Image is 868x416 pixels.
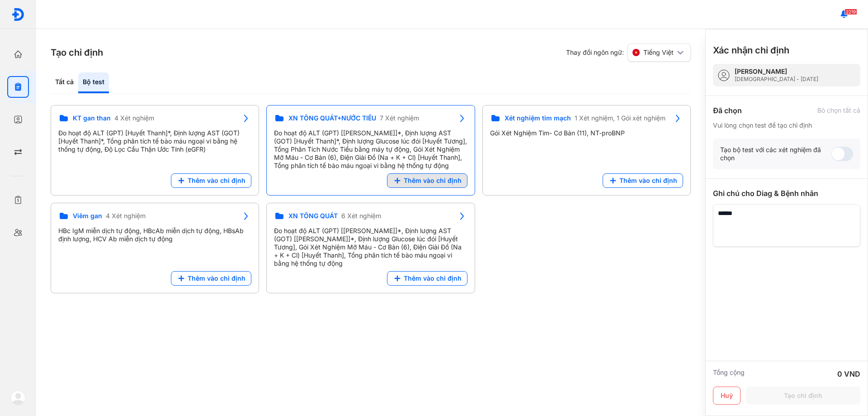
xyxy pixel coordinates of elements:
div: Tổng cộng [713,368,745,379]
span: XN TỔNG QUÁT [288,212,338,220]
button: Tạo chỉ định [746,387,860,405]
div: Tạo bộ test với các xét nghiệm đã chọn [720,146,831,162]
h3: Tạo chỉ định [51,46,103,59]
span: KT gan than [73,114,111,122]
div: [DEMOGRAPHIC_DATA] - [DATE] [735,76,818,83]
span: 2219 [844,9,857,15]
div: Đã chọn [713,105,742,116]
span: Tiếng Việt [643,48,674,57]
span: Thêm vào chỉ định [188,274,245,282]
div: Bỏ chọn tất cả [817,106,860,115]
img: logo [11,391,25,405]
span: Thêm vào chỉ định [619,177,677,185]
button: Thêm vào chỉ định [603,173,683,188]
div: Vui lòng chọn test để tạo chỉ định [713,121,860,129]
div: [PERSON_NAME] [735,67,818,76]
span: 1 Xét nghiệm, 1 Gói xét nghiệm [575,114,665,122]
span: 4 Xét nghiệm [114,114,154,122]
div: Gói Xét Nghiệm Tim- Cơ Bản (11), NT-proBNP [490,129,683,137]
span: Xét nghiệm tim mạch [505,114,571,122]
button: Thêm vào chỉ định [387,173,467,188]
span: Thêm vào chỉ định [404,274,462,282]
span: 4 Xét nghiệm [106,212,146,220]
span: XN TỔNG QUÁT+NƯỚC TIỂU [288,114,376,122]
div: Đo hoạt độ ALT (GPT) [[PERSON_NAME]]*, Định lượng AST (GOT) [Huyết Thanh]*, Định lượng Glucose lú... [274,129,467,170]
img: logo [11,8,25,21]
span: 6 Xét nghiệm [341,212,381,220]
div: 0 VND [837,368,860,379]
div: Ghi chú cho Diag & Bệnh nhân [713,188,860,199]
button: Thêm vào chỉ định [171,173,251,188]
button: Huỷ [713,387,741,405]
h3: Xác nhận chỉ định [713,44,789,57]
span: Thêm vào chỉ định [188,177,245,185]
div: HBc IgM miễn dịch tự động, HBcAb miễn dịch tự động, HBsAb định lượng, HCV Ab miễn dịch tự động [58,227,251,243]
button: Thêm vào chỉ định [387,271,467,286]
button: Thêm vào chỉ định [171,271,251,286]
div: Tất cả [51,72,78,93]
div: Đo hoạt độ ALT (GPT) [[PERSON_NAME]]*, Định lượng AST (GOT) [[PERSON_NAME]]*, Định lượng Glucose ... [274,227,467,268]
span: Thêm vào chỉ định [404,177,462,185]
span: 7 Xét nghiệm [380,114,419,122]
div: Bộ test [78,72,109,93]
span: Viêm gan [73,212,102,220]
div: Đo hoạt độ ALT (GPT) [Huyết Thanh]*, Định lượng AST (GOT) [Huyết Thanh]*, Tổng phân tích tế bào m... [58,129,251,153]
div: Thay đổi ngôn ngữ: [566,43,691,62]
